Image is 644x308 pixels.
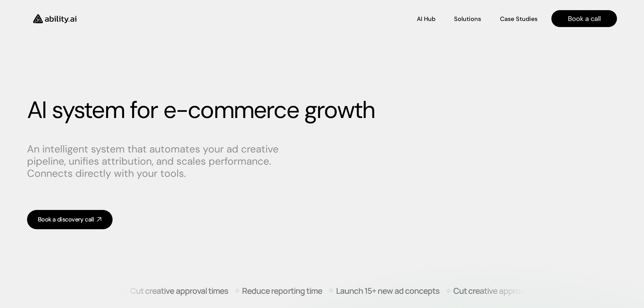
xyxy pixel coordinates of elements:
[417,15,435,23] p: AI Hub
[551,10,617,27] a: Book a call
[38,215,94,224] div: Book a discovery call
[417,13,435,25] a: AI Hub
[38,64,86,70] h3: Ready-to-use in Slack
[27,143,284,180] p: An intelligent system that automates your ad creative pipeline, unifies attribution, and scales p...
[336,286,439,294] p: Launch 15+ new ad concepts
[27,210,113,229] a: Book a discovery call
[568,14,601,23] p: Book a call
[86,10,617,27] nav: Main navigation
[242,286,322,294] p: Reduce reporting time
[454,13,481,25] a: Solutions
[453,286,551,294] p: Cut creative approval times
[454,15,481,23] p: Solutions
[130,286,228,294] p: Cut creative approval times
[500,15,538,23] p: Case Studies
[500,13,538,25] a: Case Studies
[27,96,617,124] h1: AI system for e-commerce growth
